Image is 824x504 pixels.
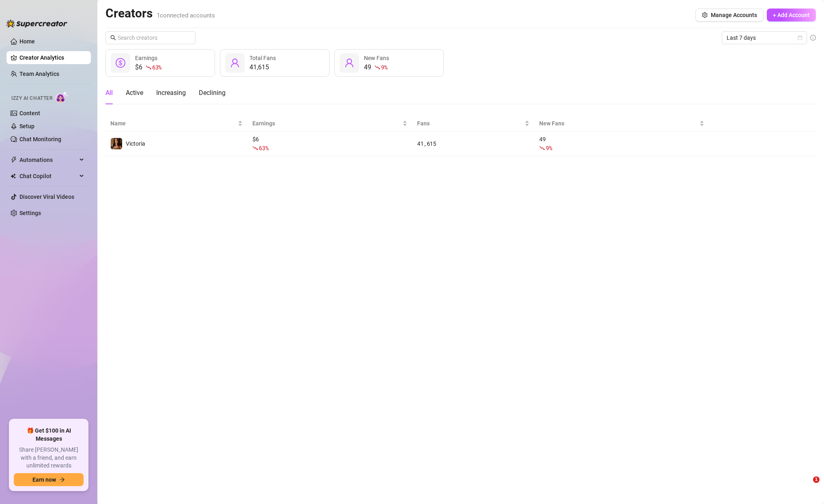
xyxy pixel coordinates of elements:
[118,33,184,42] input: Search creators
[773,12,810,18] span: + Add Account
[32,476,56,483] span: Earn now
[135,55,157,61] span: Earnings
[252,145,258,151] span: fall
[19,51,84,64] a: Creator Analytics
[364,55,389,61] span: New Fans
[59,477,65,482] span: arrow-right
[6,19,67,28] img: logo-BBDzfeDw.svg
[695,9,764,22] button: Manage Accounts
[19,194,74,200] a: Discover Viral Videos
[374,65,380,70] span: fall
[105,116,247,131] th: Name
[105,88,113,98] div: All
[798,35,802,40] span: calendar
[19,38,35,45] a: Home
[727,32,802,44] span: Last 7 days
[199,88,226,98] div: Declining
[259,144,268,152] span: 63 %
[539,145,545,151] span: fall
[135,62,161,72] div: $6
[14,427,84,443] span: 🎁 Get $100 in AI Messages
[56,91,68,103] img: AI Chatter
[146,65,151,70] span: fall
[546,144,552,152] span: 9 %
[19,123,34,129] a: Setup
[381,63,387,71] span: 9 %
[14,473,84,486] button: Earn nowarrow-right
[250,55,276,61] span: Total Fans
[19,153,77,166] span: Automations
[11,95,52,102] span: Izzy AI Chatter
[534,116,710,131] th: New Fans
[19,136,61,142] a: Chat Monitoring
[539,135,705,153] div: 49
[110,35,116,41] span: search
[417,119,523,128] span: Fans
[111,138,122,149] img: Victoria
[157,12,215,19] span: 1 connected accounts
[364,62,389,72] div: 49
[110,119,236,128] span: Name
[152,63,161,71] span: 63 %
[711,12,757,18] span: Manage Accounts
[813,476,820,483] span: 1
[417,139,529,148] div: 41,615
[11,157,17,163] span: thunderbolt
[810,35,816,41] span: info-circle
[105,6,215,21] h2: Creators
[19,170,77,183] span: Chat Copilot
[702,12,708,18] span: setting
[767,9,816,22] button: + Add Account
[412,116,534,131] th: Fans
[250,62,276,72] div: 41,615
[247,116,412,131] th: Earnings
[19,71,59,77] a: Team Analytics
[19,110,40,116] a: Content
[252,135,407,153] div: $ 6
[156,88,186,98] div: Increasing
[796,476,816,496] iframe: Intercom live chat
[230,58,240,68] span: user
[126,88,143,98] div: Active
[116,58,125,68] span: dollar-circle
[11,173,16,179] img: Chat Copilot
[14,446,84,470] span: Share [PERSON_NAME] with a friend, and earn unlimited rewards
[19,210,41,216] a: Settings
[252,119,401,128] span: Earnings
[539,119,698,128] span: New Fans
[344,58,354,68] span: user
[126,140,145,147] span: Victoria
